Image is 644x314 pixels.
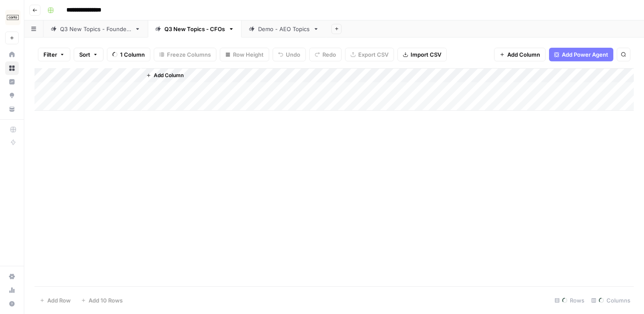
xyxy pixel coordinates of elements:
button: Filter [38,48,70,61]
button: Undo [273,48,306,61]
a: Q3 New Topics - CFOs [148,20,241,37]
div: Q3 New Topics - CFOs [164,25,225,33]
div: Rows [551,294,588,307]
span: Row Height [233,50,264,59]
button: Help + Support [5,297,19,311]
button: Row Height [220,48,269,61]
button: Add Row [34,294,76,307]
button: Redo [309,48,342,61]
span: Add Column [507,50,540,59]
button: Add 10 Rows [76,294,128,307]
a: Q3 New Topics - Founders [43,20,148,37]
img: Carta Logo [5,10,20,25]
span: 1 Column [120,50,145,59]
span: Export CSV [358,50,388,59]
a: Your Data [5,102,19,116]
button: Freeze Columns [154,48,216,61]
button: Sort [74,48,103,61]
a: Demo - AEO Topics [241,20,326,37]
span: Add Row [47,296,71,305]
button: 1 Column [107,48,150,61]
div: Q3 New Topics - Founders [60,25,131,33]
span: Add 10 Rows [89,296,123,305]
div: Demo - AEO Topics [258,25,310,33]
span: Sort [79,50,90,59]
a: Home [5,48,19,61]
a: Usage [5,283,19,297]
span: Redo [322,50,336,59]
a: Browse [5,61,19,75]
span: Undo [286,50,300,59]
span: Freeze Columns [167,50,211,59]
button: Add Power Agent [549,48,613,61]
a: Insights [5,75,19,89]
button: Add Column [143,70,187,81]
span: Add Power Agent [562,50,608,59]
button: Export CSV [345,48,394,61]
button: Add Column [494,48,546,61]
span: Filter [43,50,57,59]
button: Import CSV [397,48,447,61]
a: Settings [5,270,19,283]
button: Workspace: Carta [5,7,19,28]
div: Columns [588,294,634,307]
span: Import CSV [411,50,441,59]
span: Add Column [154,72,184,79]
a: Opportunities [5,89,19,102]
